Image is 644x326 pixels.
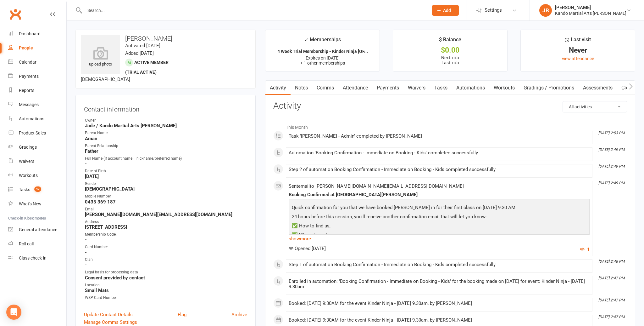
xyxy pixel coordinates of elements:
[85,148,247,154] strong: Father
[85,224,247,230] strong: [STREET_ADDRESS]
[289,167,590,172] div: Step 2 of automation Booking Confirmation - Immediate on Booking - Kids completed successfully
[580,246,590,253] button: 1
[81,35,250,42] h3: [PERSON_NAME]
[34,186,41,192] span: 37
[8,6,23,22] a: Clubworx
[562,56,594,61] a: view attendance
[8,154,66,169] a: Waivers
[579,81,617,95] a: Assessments
[85,282,247,288] div: Location
[19,88,34,93] div: Reports
[289,134,590,139] div: Task '[PERSON_NAME] - Admin' completed by [PERSON_NAME]
[85,161,247,167] strong: -
[85,199,247,205] strong: 0435 369 187
[8,27,66,41] a: Dashboard
[289,301,590,306] div: Booked: [DATE] 9:30AM for the event Kinder Ninja - [DATE] 9.30am, by [PERSON_NAME]
[85,156,247,162] div: Full Name (If account name = nickname/preferred name)
[289,234,590,243] a: show more
[430,81,452,95] a: Tasks
[290,213,588,222] p: 24 hours before this session, you'll receive another confirmation email that will let you know:
[485,3,502,17] span: Settings
[85,257,247,263] div: Clan
[85,249,247,255] strong: -
[304,37,308,43] i: ✓
[304,36,341,47] div: Memberships
[399,47,502,54] div: $0.00
[598,164,625,169] i: [DATE] 2:49 PM
[8,55,66,69] a: Calendar
[289,317,590,323] div: Booked: [DATE] 9:30AM for the event Kinder Ninja - [DATE] 9.30am, by [PERSON_NAME]
[85,244,247,250] div: Card Number
[8,183,66,197] a: Tasks 37
[19,45,33,50] div: People
[84,318,137,326] a: Manage Comms Settings
[19,187,30,192] div: Tasks
[8,98,66,112] a: Messages
[8,112,66,126] a: Automations
[6,305,21,320] div: Open Intercom Messenger
[85,219,247,225] div: Address
[8,197,66,211] a: What's New
[8,237,66,251] a: Roll call
[289,183,464,189] span: Sent email to [PERSON_NAME][DOMAIN_NAME][EMAIL_ADDRESS][DOMAIN_NAME]
[291,81,312,95] a: Notes
[85,237,247,243] strong: -
[372,81,403,95] a: Payments
[85,168,247,174] div: Date of Birth
[19,145,37,150] div: Gradings
[432,5,459,16] button: Add
[19,173,38,178] div: Workouts
[19,102,39,107] div: Messages
[19,227,57,232] div: General attendance
[598,259,625,264] i: [DATE] 2:48 PM
[19,116,44,121] div: Automations
[85,300,247,306] strong: -
[290,231,588,240] p: ✅ Where to park,
[399,55,502,65] p: Next: n/a Last: n/a
[85,174,247,179] strong: [DATE]
[598,147,625,152] i: [DATE] 2:49 PM
[8,251,66,265] a: Class kiosk mode
[84,103,247,113] h3: Contact information
[565,36,591,47] div: Last visit
[85,123,247,129] strong: Jade / Kando Martial Arts [PERSON_NAME]
[555,5,626,10] div: [PERSON_NAME]
[598,181,625,185] i: [DATE] 2:49 PM
[265,81,291,95] a: Activity
[178,311,186,318] a: Flag
[19,74,39,79] div: Payments
[598,276,625,280] i: [DATE] 2:47 PM
[439,36,461,47] div: $ Balance
[85,262,247,268] strong: -
[300,60,345,66] span: + 1 other memberships
[85,206,247,212] div: Email
[8,83,66,98] a: Reports
[289,150,590,156] div: Automation 'Booking Confirmation - Immediate on Booking - Kids' completed successfully
[85,181,247,187] div: Gender
[8,126,66,140] a: Product Sales
[19,255,47,260] div: Class check-in
[539,4,552,17] div: JB
[85,130,247,136] div: Parent Name
[125,43,160,49] time: Activated [DATE]
[598,131,625,135] i: [DATE] 2:53 PM
[85,232,247,237] div: Membership Code:
[19,31,41,36] div: Dashboard
[81,77,130,82] span: [DEMOGRAPHIC_DATA]
[19,130,46,135] div: Product Sales
[290,222,588,231] p: ✅ How to find us,
[85,269,247,275] div: Legal basis for processing data
[555,10,626,16] div: Kando Martial Arts [PERSON_NAME]
[8,69,66,83] a: Payments
[443,8,451,13] span: Add
[231,311,247,318] a: Archive
[85,212,247,217] strong: [PERSON_NAME][DOMAIN_NAME][EMAIL_ADDRESS][DOMAIN_NAME]
[273,121,627,131] li: This Month
[312,81,338,95] a: Comms
[84,311,133,318] a: Update Contact Details
[8,140,66,154] a: Gradings
[85,288,247,293] strong: Small Mats
[19,60,36,65] div: Calendar
[85,275,247,281] strong: Consent provided by contact
[306,55,340,60] span: Expires on [DATE]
